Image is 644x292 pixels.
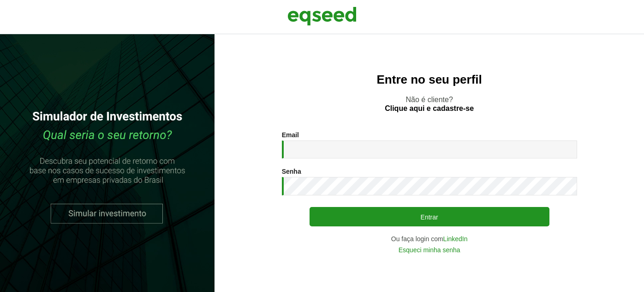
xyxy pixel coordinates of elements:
[385,105,474,112] a: Clique aqui e cadastre-se
[282,236,577,242] div: Ou faça login com
[282,168,301,175] label: Senha
[282,132,299,138] label: Email
[233,95,626,113] p: Não é cliente?
[310,207,549,226] button: Entrar
[233,73,626,86] h2: Entre no seu perfil
[399,247,460,253] a: Esqueci minha senha
[443,236,468,242] a: LinkedIn
[287,5,357,28] img: EqSeed Logo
